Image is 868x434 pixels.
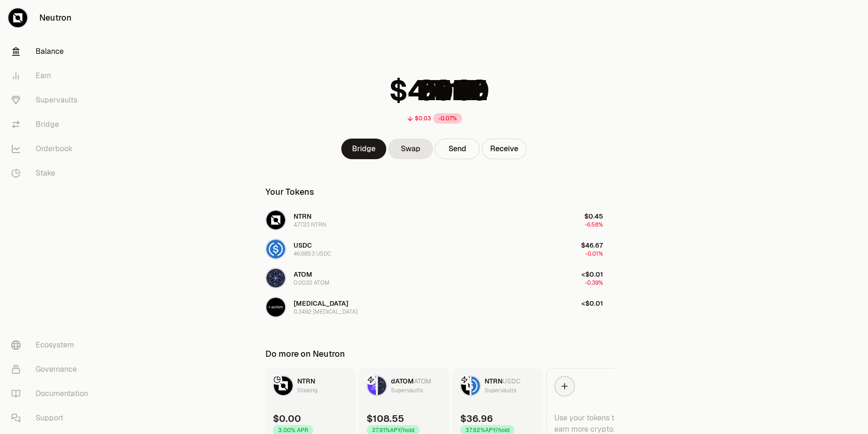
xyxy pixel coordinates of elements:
[4,357,101,382] a: Governance
[391,377,414,385] span: dATOM
[583,308,603,316] span: +0.00%
[266,269,285,287] img: ATOM Logo
[4,161,101,185] a: Stake
[461,376,470,395] img: NTRN Logo
[471,376,480,395] img: USDC Logo
[584,212,603,221] span: $0.45
[4,64,101,88] a: Earn
[367,412,404,425] div: $108.55
[265,185,314,199] div: Your Tokens
[4,39,101,64] a: Balance
[260,235,609,263] button: USDC LogoUSDC46.6853 USDC$46.67-0.01%
[265,347,345,360] div: Do more on Neutron
[378,376,386,395] img: ATOM Logo
[294,308,358,316] div: 0.3492 [MEDICAL_DATA]
[274,376,293,395] img: NTRN Logo
[294,299,348,308] span: [MEDICAL_DATA]
[391,386,423,395] div: Supervaults
[4,406,101,430] a: Support
[266,211,285,229] img: NTRN Logo
[297,377,315,385] span: NTRN
[368,376,376,395] img: dATOM Logo
[294,221,326,228] div: 4.7723 NTRN
[581,270,603,279] span: <$0.01
[460,412,493,425] div: $36.96
[260,206,609,234] button: NTRN LogoNTRN4.7723 NTRN$0.45-6.58%
[266,298,285,316] img: AUTISM Logo
[266,240,285,258] img: USDC Logo
[485,377,502,385] span: NTRN
[294,250,331,257] div: 46.6853 USDC
[294,241,312,250] span: USDC
[414,377,431,385] span: ATOM
[585,250,603,257] span: -0.01%
[260,264,609,292] button: ATOM LogoATOM0.0022 ATOM<$0.01-0.39%
[4,137,101,161] a: Orderbook
[485,386,516,395] div: Supervaults
[4,88,101,112] a: Supervaults
[294,279,330,287] div: 0.0022 ATOM
[294,270,312,279] span: ATOM
[581,299,603,308] span: <$0.01
[388,139,433,159] a: Swap
[294,212,311,221] span: NTRN
[4,382,101,406] a: Documentation
[482,139,527,159] button: Receive
[4,112,101,137] a: Bridge
[585,279,603,287] span: -0.39%
[581,241,603,250] span: $46.67
[4,333,101,357] a: Ecosystem
[341,139,386,159] a: Bridge
[260,293,609,321] button: AUTISM Logo[MEDICAL_DATA]0.3492 [MEDICAL_DATA]<$0.01+0.00%
[502,377,521,385] span: USDC
[433,113,462,124] div: -0.07%
[585,221,603,228] span: -6.58%
[297,386,317,395] div: Staking
[435,139,480,159] button: Send
[415,115,431,122] div: $0.03
[273,412,301,425] div: $0.00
